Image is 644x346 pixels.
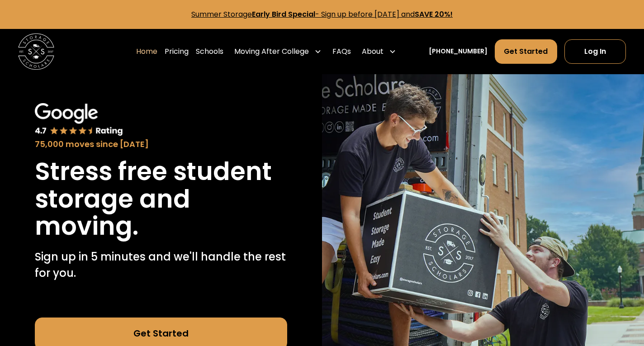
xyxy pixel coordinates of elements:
[18,33,54,70] a: home
[191,9,453,19] a: Summer StorageEarly Bird Special- Sign up before [DATE] andSAVE 20%!
[495,39,558,64] a: Get Started
[165,39,189,64] a: Pricing
[196,39,223,64] a: Schools
[234,46,309,57] div: Moving After College
[35,249,288,281] p: Sign up in 5 minutes and we'll handle the rest for you.
[35,158,288,240] h1: Stress free student storage and moving.
[18,33,54,70] img: Storage Scholars main logo
[564,39,626,64] a: Log In
[136,39,157,64] a: Home
[415,9,453,19] strong: SAVE 20%!
[231,39,325,64] div: Moving After College
[35,103,123,137] img: Google 4.7 star rating
[252,9,315,19] strong: Early Bird Special
[358,39,400,64] div: About
[362,46,384,57] div: About
[332,39,351,64] a: FAQs
[429,47,488,56] a: [PHONE_NUMBER]
[35,138,288,151] div: 75,000 moves since [DATE]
